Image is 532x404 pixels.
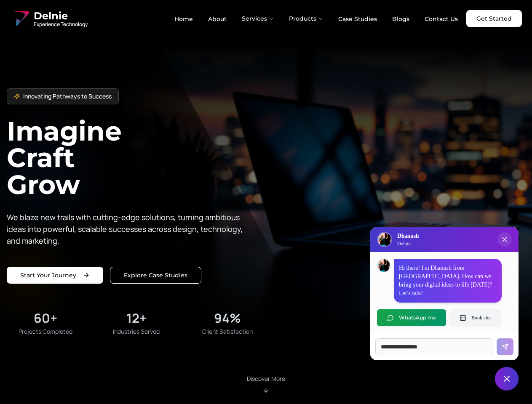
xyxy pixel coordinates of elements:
button: Close chat [495,367,519,391]
span: Innovating Pathways to Success [23,92,112,101]
a: Case Studies [331,12,384,26]
button: Close chat popup [497,232,512,247]
h1: Imagine Craft Grow [7,118,266,197]
button: Book slot [449,309,501,326]
a: Explore our solutions [110,267,201,284]
span: Industries Served [113,327,160,336]
a: Blogs [385,12,416,26]
p: Discover More [247,375,285,383]
span: Projects Completed [19,327,72,336]
p: We blaze new trails with cutting-edge solutions, turning ambitious ideas into powerful, scalable ... [7,211,249,247]
img: Delnie Logo [10,8,30,29]
span: Client Satisfaction [202,327,253,336]
div: 12+ [126,311,147,326]
nav: Main [168,10,465,27]
div: 94% [214,311,241,326]
p: Delnie [397,240,419,247]
a: Home [168,12,200,26]
button: WhatsApp me [377,309,446,326]
a: About [201,12,233,26]
button: Services [235,10,281,27]
a: Start your project with us [7,267,103,284]
img: Dhanush [377,259,390,272]
a: Get Started [466,10,522,27]
a: Delnie Logo Full [10,8,88,29]
button: Products [282,10,330,27]
div: Scroll to About section [247,375,285,394]
div: 60+ [34,311,57,326]
h3: Dhanush [397,232,419,240]
span: Delnie [34,9,88,23]
a: Contact Us [418,12,465,26]
span: Experience Technology [34,21,88,28]
p: Hi there! I'm Dhanush from [GEOGRAPHIC_DATA]. How can we bring your digital ideas to life [DATE]?... [399,264,497,298]
img: Delnie Logo [378,233,391,246]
